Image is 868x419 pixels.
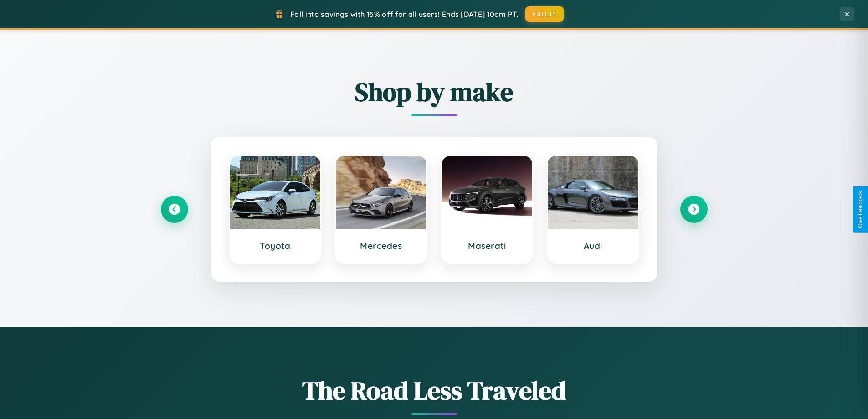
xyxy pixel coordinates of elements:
[239,240,312,251] h3: Toyota
[161,74,708,109] h2: Shop by make
[290,10,519,19] span: Fall into savings with 15% off for all users! Ends [DATE] 10am PT.
[451,240,524,251] h3: Maserati
[857,191,863,228] div: Give Feedback
[345,240,417,251] h3: Mercedes
[525,6,564,22] button: FALL15
[161,373,708,408] h1: The Road Less Traveled
[557,240,629,251] h3: Audi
